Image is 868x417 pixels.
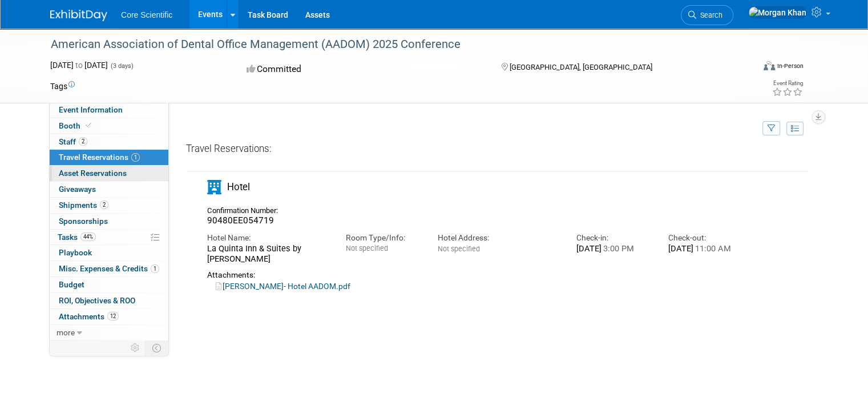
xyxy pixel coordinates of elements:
[50,134,168,150] a: Staff2
[121,10,172,19] span: Core Scientific
[207,215,274,226] span: 90480EE054719
[59,312,119,321] span: Attachments
[764,61,775,70] img: Format-Inperson.png
[79,137,87,146] span: 2
[576,243,652,254] div: [DATE]
[59,185,96,194] span: Giveaways
[345,232,421,243] div: Room Type/Info:
[74,61,84,70] span: to
[47,34,740,55] div: American Association of Dental Office Management (AADOM) 2025 Conference
[601,243,634,254] span: 3:00 PM
[510,63,652,71] span: [GEOGRAPHIC_DATA], [GEOGRAPHIC_DATA]
[50,102,168,118] a: Event Information
[768,125,776,133] i: Filter by Traveler
[50,325,168,340] a: more
[59,296,135,305] span: ROI, Objectives & ROO
[50,81,75,92] td: Tags
[777,62,804,70] div: In-Person
[207,243,328,264] div: La Quinta Inn & Suites by [PERSON_NAME]
[207,270,744,280] div: Attachments:
[50,309,168,324] a: Attachments12
[59,169,127,178] span: Asset Reservations
[50,230,168,245] a: Tasks44%
[50,61,108,70] span: [DATE] [DATE]
[696,11,722,19] span: Search
[50,277,168,292] a: Budget
[59,216,108,226] span: Sponsorships
[576,232,652,243] div: Check-in:
[59,248,92,257] span: Playbook
[438,232,559,243] div: Hotel Address:
[50,198,168,213] a: Shipments2
[227,181,250,193] span: Hotel
[207,232,328,243] div: Hotel Name:
[59,121,94,130] span: Booth
[207,180,221,194] i: Hotel
[50,10,107,21] img: ExhibitDay
[50,214,168,229] a: Sponsorships
[151,264,159,273] span: 1
[126,340,146,355] td: Personalize Event Tab Strip
[692,59,804,77] div: Event Format
[438,244,480,253] span: Not specified
[207,203,286,215] div: Confirmation Number:
[186,142,809,160] div: Travel Reservations:
[216,282,350,291] a: [PERSON_NAME]- Hotel AADOM.pdf
[110,62,134,70] span: (3 days)
[146,340,169,355] td: Toggle Event Tabs
[50,166,168,181] a: Asset Reservations
[58,232,96,242] span: Tasks
[86,122,91,129] i: Booth reservation complete
[131,153,140,162] span: 1
[668,232,744,243] div: Check-out:
[50,261,168,276] a: Misc. Expenses & Credits1
[59,137,87,146] span: Staff
[56,328,75,337] span: more
[772,81,803,86] div: Event Rating
[50,245,168,260] a: Playbook
[748,6,807,19] img: Morgan Khan
[59,105,123,114] span: Event Information
[59,201,108,210] span: Shipments
[345,244,387,252] span: Not specified
[59,264,159,273] span: Misc. Expenses & Credits
[59,280,84,289] span: Budget
[693,243,731,254] span: 11:00 AM
[243,59,483,79] div: Committed
[80,232,96,241] span: 44%
[668,243,744,254] div: [DATE]
[50,118,168,134] a: Booth
[50,150,168,165] a: Travel Reservations1
[100,201,108,209] span: 2
[59,153,140,162] span: Travel Reservations
[681,5,733,25] a: Search
[107,312,119,320] span: 12
[50,182,168,197] a: Giveaways
[50,293,168,308] a: ROI, Objectives & ROO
